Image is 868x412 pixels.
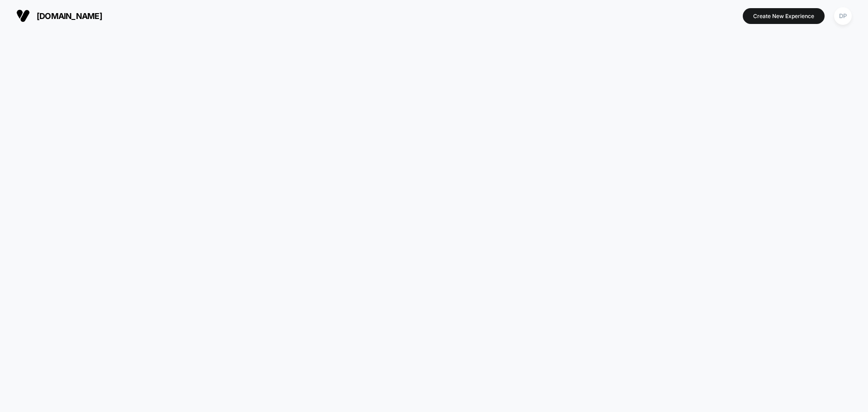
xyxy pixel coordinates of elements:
img: Visually logo [16,9,30,23]
button: [DOMAIN_NAME] [14,9,105,23]
div: DP [834,7,852,25]
button: Create New Experience [743,8,825,24]
span: [DOMAIN_NAME] [37,11,102,21]
button: DP [831,7,854,25]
